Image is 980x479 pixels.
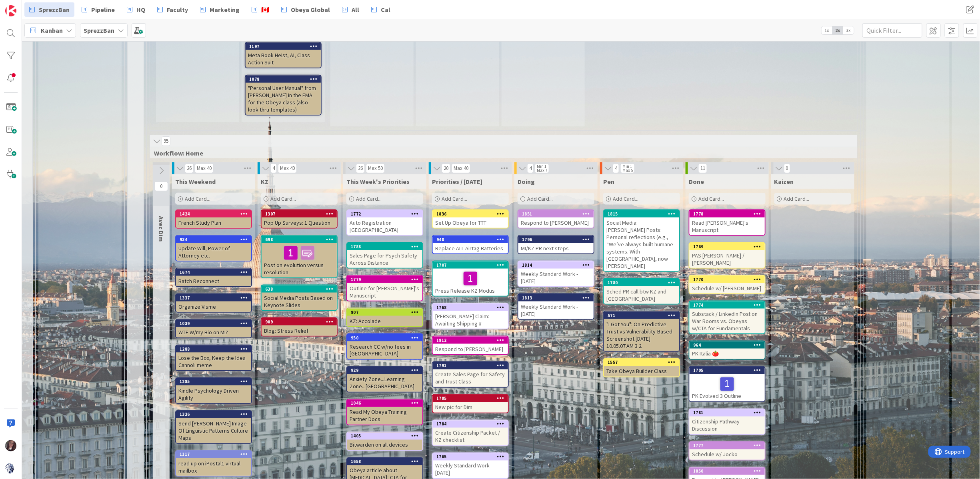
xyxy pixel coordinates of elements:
[351,433,422,439] div: 1405
[176,345,251,353] div: 1288
[180,379,251,385] div: 1285
[604,279,679,304] div: 1780Sched PR call btw KZ and [GEOGRAPHIC_DATA]
[262,293,337,310] div: Social Media Posts Based on Keynote Slides
[347,276,422,283] div: 1779
[347,218,422,235] div: Auto Registration [GEOGRAPHIC_DATA]
[347,243,422,268] div: 1788Sales Page for Psych Safety Across Distance
[245,42,322,68] a: 1197Meta Book Heist, AI, Class Action Suit
[261,5,269,14] span: 🇨🇦
[518,261,594,286] div: 1814Weekly Standard Work - [DATE]
[433,236,508,243] div: 948
[5,440,16,451] img: TD
[690,468,765,475] div: 1850
[262,236,337,277] div: 698Post on evolution versus resolution
[347,334,422,341] div: 950
[690,367,765,374] div: 1705
[280,166,295,170] div: Max 40
[346,366,423,393] a: 929Anxiety Zone...Learning Zone...[GEOGRAPHIC_DATA]
[246,83,321,115] div: "Personal User Manual" from [PERSON_NAME] in the FMA for the Obeya class (also look thru templates)
[604,319,679,351] div: "I Got You": On Predictive Trust vs Vulnerability-Based Screenshot [DATE] 10.05.07 AM 3 2
[432,453,509,479] a: 1765Weekly Standard Work - [DATE]
[176,451,251,458] div: 1117
[262,325,337,336] div: Blog: Stress Relief
[433,311,508,329] div: [PERSON_NAME] Claim: Awaiting Shipping #
[265,211,337,217] div: 1307
[433,395,508,413] div: 1785New pic for Dim
[176,320,251,337] div: 1039WTF W/my Bio on MI?
[347,309,422,316] div: 807
[433,421,508,428] div: 1784
[604,279,679,286] div: 1780
[356,164,365,173] span: 26
[167,5,188,14] span: Faculty
[84,26,114,34] b: SprezzBan
[862,23,922,38] input: Quick Filter...
[433,461,508,478] div: Weekly Standard Work - [DATE]
[176,458,251,476] div: read up on iPostal1 virtual mailbox
[690,276,765,283] div: 1770
[436,337,508,343] div: 1812
[347,341,422,359] div: Research CC w/no fees in [GEOGRAPHIC_DATA]
[690,276,765,293] div: 1770Schedule w/ [PERSON_NAME]
[432,336,509,355] a: 1812Respond to [PERSON_NAME]
[366,2,395,17] a: Cal
[518,261,594,287] a: 1814Weekly Standard Work - [DATE]
[693,302,765,308] div: 1774
[522,262,594,268] div: 1814
[262,285,337,293] div: 638
[433,269,508,296] div: Press Release KZ Modus
[381,5,390,14] span: Cal
[604,210,679,218] div: 1815
[346,242,423,269] a: 1788Sales Page for Psych Safety Across Distance
[603,311,680,352] a: 571"I Got You": On Predictive Trust vs Vulnerability-Based Screenshot [DATE] 10.05.07 AM 3 2
[351,368,422,373] div: 929
[689,409,766,435] a: 1781Citizenship Pathway Discussion
[433,453,508,478] div: 1765Weekly Standard Work - [DATE]
[261,285,338,311] a: 638Social Media Posts Based on Keynote Slides
[270,195,296,202] span: Add Card...
[603,358,680,377] a: 1557Take Obeya Builder Class
[176,320,251,327] div: 1039
[176,418,251,443] div: Send [PERSON_NAME] Image Of Linguistic Patterns Culture Maps
[246,76,321,83] div: 1078
[518,210,594,228] div: 1851Respond to [PERSON_NAME]
[346,275,423,301] a: 1779Outline for [PERSON_NAME]'s Manuscript
[346,432,423,451] a: 1405Bitwarden on all devices
[247,2,274,17] a: 🇨🇦
[136,5,145,14] span: HQ
[162,136,170,146] span: 95
[518,236,594,253] div: 1796MI/KZ PR next steps
[690,283,765,293] div: Schedule w/ [PERSON_NAME]
[433,428,508,445] div: Create Citizenship Packet / KZ checklist
[176,236,251,243] div: 934
[176,353,251,370] div: Lose the Box, Keep the Idea Cannoli meme
[689,275,766,294] a: 1770Schedule w/ [PERSON_NAME]
[518,210,594,229] a: 1851Respond to [PERSON_NAME]
[433,243,508,253] div: Replace ALL Airtag Batteries
[265,319,337,325] div: 909
[262,210,337,218] div: 1307
[77,2,120,17] a: Pipeline
[337,2,364,17] a: All
[351,401,422,406] div: 1046
[690,442,765,460] div: 1777Schedule w/ Jocko
[433,362,508,369] div: 1791
[433,453,508,461] div: 1765
[262,318,337,325] div: 909
[176,269,251,286] div: 1674Batch Reconnect
[690,243,765,250] div: 1769
[347,309,422,326] div: 807KZ: Accolade
[432,420,509,446] a: 1784Create Citizenship Packet / KZ checklist
[346,308,423,327] a: 807KZ: Accolade
[265,237,337,242] div: 698
[693,211,765,217] div: 1778
[270,164,277,173] span: 4
[176,243,251,261] div: Update Will, Power of Attorney etc.
[246,43,321,68] div: 1197Meta Book Heist, AI, Class Action Suit
[347,367,422,392] div: 929Anxiety Zone...Learning Zone...[GEOGRAPHIC_DATA]
[176,294,251,312] div: 1337Organize Visme
[433,402,508,413] div: New pic for Dim
[39,5,70,14] span: SprezzBan
[603,210,680,272] a: 1815Social Media: [PERSON_NAME] Posts: Personal reflections (e.g., “We’ve always built humane sys...
[822,26,832,34] span: 1x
